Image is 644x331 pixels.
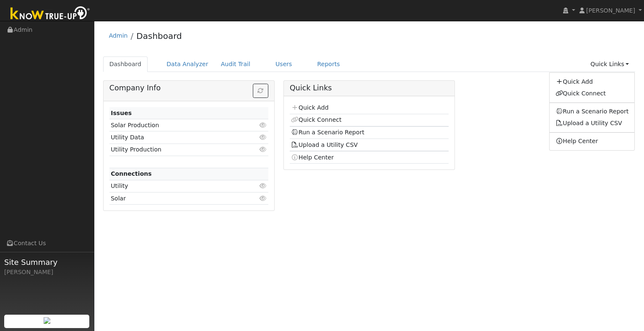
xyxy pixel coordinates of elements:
[160,56,215,72] a: Data Analyzer
[556,120,622,126] a: Upload a Utility CSV
[291,104,328,111] a: Quick Add
[136,31,182,41] a: Dashboard
[311,56,346,72] a: Reports
[260,122,267,128] i: Click to view
[550,87,635,99] a: Quick Connect
[291,154,334,161] a: Help Center
[291,141,358,148] a: Upload a Utility CSV
[550,136,635,147] a: Help Center
[109,192,243,205] td: Solar
[109,180,243,192] td: Utility
[260,146,267,152] i: Click to view
[4,268,90,277] div: [PERSON_NAME]
[4,257,90,268] span: Site Summary
[109,131,243,144] td: Utility Data
[550,76,635,87] a: Quick Add
[111,170,152,177] strong: Connections
[44,317,50,324] img: retrieve
[103,56,148,72] a: Dashboard
[260,195,267,201] i: Click to view
[291,116,341,123] a: Quick Connect
[109,144,243,156] td: Utility Production
[290,84,449,92] h5: Quick Links
[109,32,128,39] a: Admin
[6,5,94,23] img: Know True-Up
[269,56,299,72] a: Users
[550,106,635,118] a: Run a Scenario Report
[291,129,364,136] a: Run a Scenario Report
[109,119,243,131] td: Solar Production
[109,84,268,92] h5: Company Info
[584,56,635,72] a: Quick Links
[111,110,132,116] strong: Issues
[586,7,635,14] span: [PERSON_NAME]
[260,134,267,140] i: Click to view
[260,183,267,189] i: Click to view
[215,56,257,72] a: Audit Trail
